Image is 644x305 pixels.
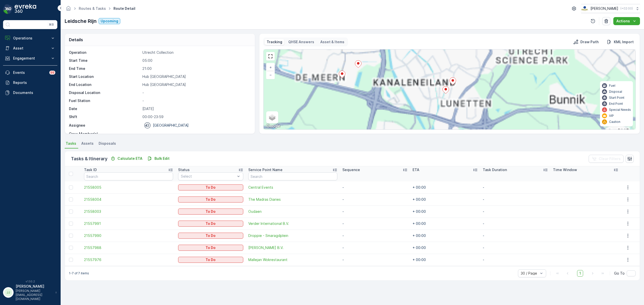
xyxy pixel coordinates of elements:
td: - [480,181,550,193]
p: Disposal Location [69,90,140,95]
span: 1 [577,270,583,277]
p: - [142,131,250,136]
a: Verder International B.V. [248,221,337,226]
p: Bulk Edit [154,156,170,161]
span: 21557991 [84,221,173,226]
p: Utrecht Collection [142,50,250,55]
td: + 00:00 [410,181,480,193]
p: Asset [13,46,47,51]
p: - [142,90,250,95]
p: [GEOGRAPHIC_DATA] [153,123,189,128]
p: Select [181,174,235,179]
p: Draw Path [580,39,599,44]
span: Assets [81,141,94,146]
td: - [480,254,550,266]
p: Documents [13,90,55,95]
button: To Do [178,196,243,202]
p: Operations [13,36,47,41]
button: Engagement [3,53,57,63]
a: Sanju Roshin B.V. [248,245,337,250]
p: 1-7 of 7 items [69,271,89,275]
p: Leidsche Rijn [65,17,97,25]
td: - [340,193,410,206]
a: Droppie - Smaragdplein [248,233,337,238]
p: To Do [206,233,216,238]
p: Details [69,37,83,43]
p: Task ID [84,167,97,172]
span: Mallejan Wokrestaurant [248,257,337,262]
p: Hub [GEOGRAPHIC_DATA] [142,82,250,87]
div: Toggle Row Selected [69,185,73,189]
td: + 00:00 [410,218,480,230]
button: [PERSON_NAME](+02:00) [581,4,640,13]
a: Routes & Tasks [79,6,106,11]
span: v 1.50.2 [3,280,57,283]
button: To Do [178,209,243,215]
td: - [340,254,410,266]
p: End Point [609,102,623,106]
p: Start Time [69,58,140,63]
button: KML Import [605,39,636,45]
a: 21558004 [84,197,173,202]
p: Tracking [267,39,282,44]
span: Route Detail [112,6,136,11]
button: JJ[PERSON_NAME][PERSON_NAME][EMAIL_ADDRESS][DOMAIN_NAME] [3,284,57,301]
span: The Madras Diaries [248,197,337,202]
td: - [340,181,410,193]
p: Caution [609,120,620,124]
button: Bulk Edit [145,156,172,162]
div: Toggle Row Selected [69,197,73,201]
p: KML Import [614,39,634,44]
p: Crew Member(s) [69,131,140,136]
p: To Do [206,257,216,262]
button: Asset [3,43,57,53]
p: ETA [413,167,419,172]
a: Homepage [66,8,71,12]
input: Search [84,172,173,180]
td: - [480,193,550,206]
img: basis-logo_rgb2x.png [581,6,588,11]
button: Draw Path [571,39,601,45]
p: Assignee [69,123,85,128]
td: - [480,218,550,230]
p: Hub [GEOGRAPHIC_DATA] [142,74,250,79]
a: 21558003 [84,209,173,214]
a: Open this area in Google Maps (opens a new window) [265,123,281,129]
td: - [340,230,410,242]
p: [PERSON_NAME] [16,284,53,289]
a: Zoom Out [267,71,274,79]
button: To Do [178,257,243,263]
td: - [340,218,410,230]
p: [PERSON_NAME][EMAIL_ADDRESS][DOMAIN_NAME] [16,289,53,301]
p: Special Needs [609,108,631,112]
span: + [269,65,272,69]
a: View Fullscreen [267,53,274,60]
button: Operations [3,33,57,43]
td: - [480,206,550,218]
button: To Do [178,233,243,239]
span: 21557990 [84,233,173,238]
p: To Do [206,197,216,202]
p: VIP [609,114,614,118]
p: Actions [616,19,630,24]
p: Shift [69,114,140,119]
td: + 00:00 [410,230,480,242]
span: Disposals [99,141,116,146]
button: To Do [178,184,243,190]
td: - [340,206,410,218]
a: Events99 [3,68,57,78]
div: Toggle Row Selected [69,210,73,214]
p: 21:00 [142,66,250,71]
a: 21558005 [84,185,173,190]
p: Fuel [609,84,615,88]
button: To Do [178,221,243,227]
p: Reports [13,80,55,85]
a: 21557976 [84,257,173,262]
p: To Do [206,185,216,190]
span: Central Events [248,185,337,190]
a: 21557988 [84,245,173,250]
